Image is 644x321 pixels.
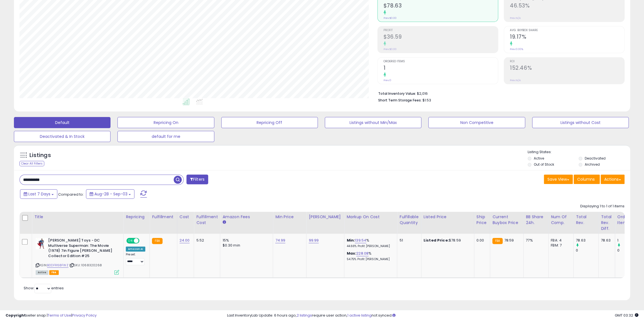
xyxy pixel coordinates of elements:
[510,29,624,32] span: Avg. Buybox Share
[275,214,304,220] div: Min Price
[180,238,190,243] a: 24.00
[601,214,613,232] div: Total Rev. Diff.
[47,263,68,268] a: B0DFR68FWZ
[384,65,498,72] h2: 1
[222,214,271,220] div: Amazon Fees
[6,313,26,318] strong: Copyright
[510,34,624,41] h2: 19.17%
[196,238,216,243] div: 5.52
[424,238,470,243] div: $78.59
[617,238,640,243] div: 1
[577,176,595,182] span: Columns
[551,243,569,248] div: FBM: 7
[30,151,51,159] h5: Listings
[504,238,514,243] span: 78.59
[94,191,127,197] span: Aug-28 - Sep-03
[346,238,355,243] b: Min:
[34,214,121,220] div: Title
[551,214,571,226] div: Num of Comp.
[356,251,368,256] a: 228.08
[384,79,391,82] small: Prev: 0
[617,248,640,253] div: 0
[126,247,145,252] div: Amazon AI
[14,131,110,142] button: Deactivated & In Stock
[127,238,134,243] span: ON
[24,285,64,291] span: Show: entries
[422,98,431,103] span: $1.53
[585,162,600,167] label: Archived
[126,214,147,220] div: Repricing
[69,263,102,267] span: | SKU: 1068320268
[19,161,44,166] div: Clear All Filters
[378,91,416,96] b: Total Inventory Value:
[139,238,148,243] span: OFF
[576,214,596,226] div: Total Rev.
[355,238,366,243] a: 139.54
[492,214,521,226] div: Current Buybox Price
[117,117,214,128] button: Repricing On
[534,156,544,161] label: Active
[384,48,397,51] small: Prev: $0.00
[585,156,606,161] label: Deactivated
[36,238,47,249] img: 41ZVF7gWJvL._SL40_.jpg
[534,162,554,167] label: Out of Stock
[36,238,119,274] div: ASIN:
[346,251,356,256] b: Max:
[126,253,145,265] div: Preset:
[344,212,397,234] th: The percentage added to the cost of goods (COGS) that forms the calculator for Min & Max prices.
[551,238,569,243] div: FBA: 4
[347,313,372,318] a: 1 active listing
[384,3,498,10] h2: $78.63
[48,313,71,318] a: Terms of Use
[510,65,624,72] h2: 152.46%
[510,16,521,20] small: Prev: N/A
[49,270,59,275] span: FBA
[36,270,48,275] span: All listings currently available for purchase on Amazon
[526,238,544,243] div: 77%
[222,238,269,243] div: 15%
[86,189,134,199] button: Aug-28 - Sep-03
[528,150,630,155] p: Listing States:
[576,248,598,253] div: 0
[510,3,624,10] h2: 46.53%
[424,214,472,220] div: Listed Price
[48,238,116,260] b: [PERSON_NAME] Toys - DC Multiverse Superman: The Movie (1978) 7in Figure [PERSON_NAME] Collector ...
[14,117,110,128] button: Default
[510,79,521,82] small: Prev: N/A
[20,189,57,199] button: Last 7 Days
[601,238,611,243] div: 78.63
[325,117,421,128] button: Listings without Min/Max
[309,214,342,220] div: [PERSON_NAME]
[28,191,50,197] span: Last 7 Days
[72,313,97,318] a: Privacy Policy
[384,29,498,32] span: Profit
[384,34,498,41] h2: $36.59
[615,313,638,318] span: 2025-09-11 03:32 GMT
[492,238,503,244] small: FBA
[544,175,573,184] button: Save View
[510,48,523,51] small: Prev: 0.00%
[222,220,226,225] small: Amazon Fees.
[346,238,393,248] div: %
[601,175,625,184] button: Actions
[510,60,624,63] span: ROI
[346,244,393,248] p: 44.66% Profit [PERSON_NAME]
[378,98,422,103] b: Short Term Storage Fees:
[222,243,269,248] div: $0.30 min
[6,313,97,318] div: seller snap | |
[574,175,600,184] button: Columns
[526,214,546,226] div: BB Share 24h.
[152,214,174,220] div: Fulfillment
[384,16,397,20] small: Prev: $0.00
[58,192,84,197] span: Compared to:
[476,214,488,226] div: Ship Price
[346,214,395,220] div: Markup on Cost
[384,60,498,63] span: Ordered Items
[424,238,449,243] b: Listed Price:
[227,313,638,318] div: Last InventoryLab Update: 6 hours ago, require user action, not synced.
[346,257,393,261] p: 54.75% Profit [PERSON_NAME]
[196,214,218,226] div: Fulfillment Cost
[152,238,162,244] small: FBA
[117,131,214,142] button: default for me
[617,214,638,226] div: Ordered Items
